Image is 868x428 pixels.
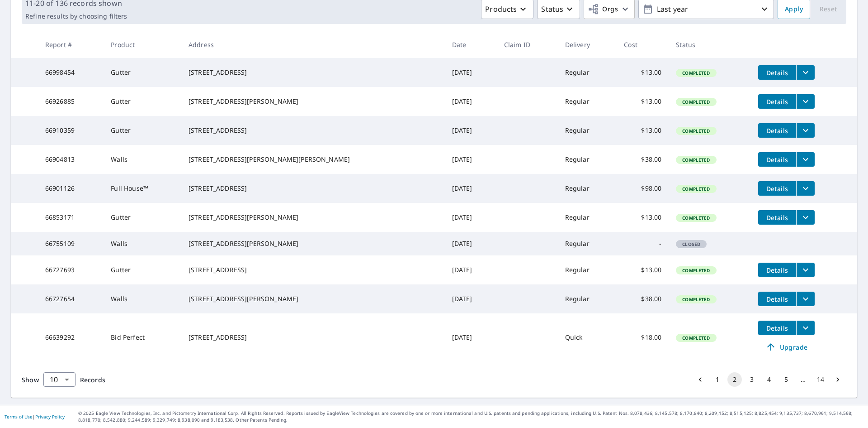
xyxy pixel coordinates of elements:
[189,68,438,77] div: [STREET_ADDRESS]
[830,372,845,387] button: Go to next page
[558,174,617,203] td: Regular
[796,181,815,196] button: filesDropdownBtn-66901126
[104,284,181,313] td: Walls
[779,372,793,387] button: Go to page 5
[189,126,438,135] div: [STREET_ADDRESS]
[445,174,497,203] td: [DATE]
[796,375,811,384] div: …
[764,324,791,332] span: Details
[653,1,759,17] p: Last year
[796,263,815,277] button: filesDropdownBtn-66727693
[558,284,617,313] td: Regular
[677,99,715,105] span: Completed
[445,87,497,116] td: [DATE]
[617,174,669,203] td: $98.00
[558,31,617,58] th: Delivery
[38,31,104,58] th: Report #
[796,123,815,138] button: filesDropdownBtn-66910359
[445,313,497,361] td: [DATE]
[104,203,181,232] td: Gutter
[38,145,104,174] td: 66904813
[813,372,828,387] button: Go to page 14
[43,367,75,392] div: 10
[38,232,104,255] td: 66755109
[445,255,497,284] td: [DATE]
[617,313,669,361] td: $18.00
[445,145,497,174] td: [DATE]
[617,232,669,255] td: -
[677,70,715,76] span: Completed
[558,313,617,361] td: Quick
[758,123,796,138] button: detailsBtn-66910359
[669,31,751,58] th: Status
[745,372,759,387] button: Go to page 3
[588,4,618,15] span: Orgs
[764,68,791,77] span: Details
[189,333,438,342] div: [STREET_ADDRESS]
[558,145,617,174] td: Regular
[758,94,796,109] button: detailsBtn-66926885
[5,414,33,420] a: Terms of Use
[104,255,181,284] td: Gutter
[617,116,669,145] td: $13.00
[189,184,438,193] div: [STREET_ADDRESS]
[485,4,517,14] p: Products
[38,313,104,361] td: 66639292
[764,341,809,352] span: Upgrade
[497,31,558,58] th: Claim ID
[80,375,105,384] span: Records
[558,203,617,232] td: Regular
[445,232,497,255] td: [DATE]
[104,31,181,58] th: Product
[764,213,791,222] span: Details
[796,321,815,335] button: filesDropdownBtn-66639292
[758,152,796,167] button: detailsBtn-66904813
[617,87,669,116] td: $13.00
[181,31,445,58] th: Address
[727,372,742,387] button: page 2
[445,58,497,87] td: [DATE]
[189,97,438,106] div: [STREET_ADDRESS][PERSON_NAME]
[758,263,796,277] button: detailsBtn-66727693
[677,215,715,221] span: Completed
[445,31,497,58] th: Date
[764,295,791,303] span: Details
[189,294,438,303] div: [STREET_ADDRESS][PERSON_NAME]
[617,58,669,87] td: $13.00
[558,255,617,284] td: Regular
[35,414,65,420] a: Privacy Policy
[758,292,796,306] button: detailsBtn-66727654
[445,203,497,232] td: [DATE]
[617,284,669,313] td: $38.00
[558,87,617,116] td: Regular
[796,65,815,80] button: filesDropdownBtn-66998454
[104,116,181,145] td: Gutter
[38,284,104,313] td: 66727654
[558,58,617,87] td: Regular
[617,255,669,284] td: $13.00
[796,210,815,225] button: filesDropdownBtn-66853171
[43,372,75,387] div: Show 10 records
[677,267,715,274] span: Completed
[541,4,563,14] p: Status
[758,321,796,335] button: detailsBtn-66639292
[25,12,127,20] p: Refine results by choosing filters
[764,184,791,193] span: Details
[38,255,104,284] td: 66727693
[796,94,815,109] button: filesDropdownBtn-66926885
[762,372,776,387] button: Go to page 4
[764,155,791,164] span: Details
[764,97,791,106] span: Details
[677,335,715,341] span: Completed
[104,232,181,255] td: Walls
[677,157,715,163] span: Completed
[758,181,796,196] button: detailsBtn-66901126
[22,375,39,384] span: Show
[693,372,708,387] button: Go to previous page
[617,145,669,174] td: $38.00
[758,210,796,225] button: detailsBtn-66853171
[785,4,803,15] span: Apply
[677,128,715,134] span: Completed
[104,58,181,87] td: Gutter
[758,65,796,80] button: detailsBtn-66998454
